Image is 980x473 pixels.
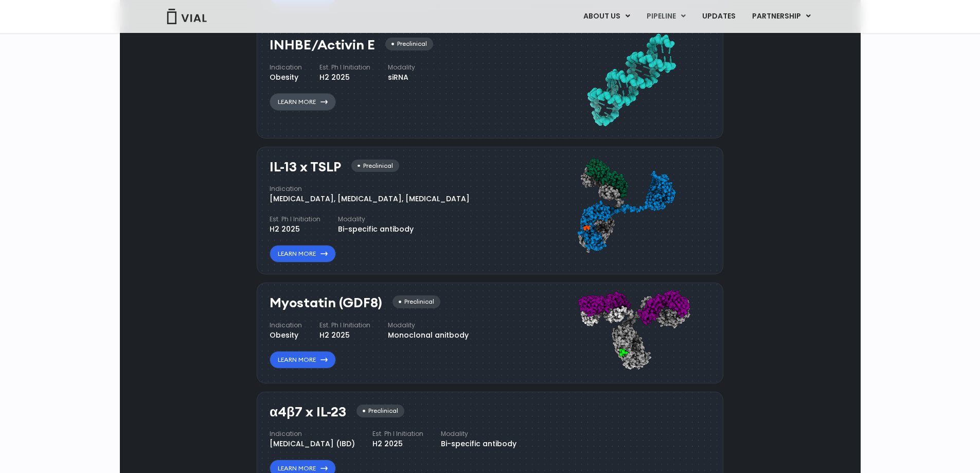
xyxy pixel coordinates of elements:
[388,330,469,341] div: Monoclonal anitbody
[338,224,414,235] div: Bi-specific antibody
[638,8,693,25] a: PIPELINEMenu Toggle
[441,439,516,449] div: Bi-specific antibody
[270,215,320,224] h4: Est. Ph I Initiation
[744,8,819,25] a: PARTNERSHIPMenu Toggle
[372,429,423,439] h4: Est. Ph I Initiation
[270,72,302,83] div: Obesity
[357,405,404,417] div: Preclinical
[270,439,355,449] div: [MEDICAL_DATA] (IBD)
[270,321,302,330] h4: Indication
[441,429,516,439] h4: Modality
[270,184,470,194] h4: Indication
[388,63,415,72] h4: Modality
[270,63,302,72] h4: Indication
[270,405,346,419] h3: α4β7 x IL-23
[270,194,470,204] div: [MEDICAL_DATA], [MEDICAL_DATA], [MEDICAL_DATA]
[319,63,370,72] h4: Est. Ph I Initiation
[319,321,370,330] h4: Est. Ph I Initiation
[319,330,370,341] div: H2 2025
[270,330,302,341] div: Obesity
[270,160,341,174] h3: IL-13 x TSLP
[385,38,433,50] div: Preclinical
[270,429,355,439] h4: Indication
[270,93,336,111] a: Learn More
[372,439,423,449] div: H2 2025
[338,215,414,224] h4: Modality
[270,38,375,52] h3: INHBE/Activin E
[270,224,320,235] div: H2 2025
[388,72,415,83] div: siRNA
[694,8,743,25] a: UPDATES
[270,245,336,262] a: Learn More
[393,295,440,308] div: Preclinical
[319,72,370,83] div: H2 2025
[575,8,638,25] a: ABOUT USMenu Toggle
[166,9,207,24] img: Vial Logo
[270,295,382,310] h3: Myostatin (GDF8)
[351,160,399,172] div: Preclinical
[388,321,469,330] h4: Modality
[270,351,336,369] a: Learn More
